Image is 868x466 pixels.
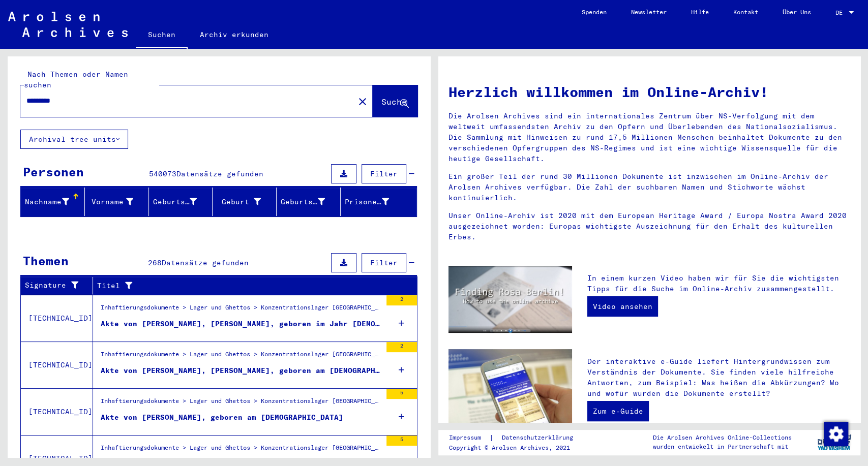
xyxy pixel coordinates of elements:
mat-icon: close [356,96,369,108]
a: Archiv erkunden [188,22,281,47]
div: 2 [386,295,417,305]
span: Suche [381,97,407,107]
span: Datensätze gefunden [176,169,263,178]
div: Titel [97,281,392,291]
h1: Herzlich willkommen im Online-Archiv! [448,81,851,103]
div: Akte von [PERSON_NAME], [PERSON_NAME], geboren im Jahr [DEMOGRAPHIC_DATA] [101,319,381,329]
button: Archival tree units [20,130,128,149]
mat-header-cell: Nachname [21,188,85,216]
div: 2 [386,342,417,352]
div: Prisoner # [345,194,404,210]
div: Inhaftierungsdokumente > Lager und Ghettos > Konzentrationslager [GEOGRAPHIC_DATA] > Individuelle... [101,396,381,411]
div: Personen [23,163,84,181]
div: Signature [25,277,93,294]
img: Zustimmung ändern [824,422,848,446]
mat-header-cell: Vorname [85,188,149,216]
div: Inhaftierungsdokumente > Lager und Ghettos > Konzentrationslager [GEOGRAPHIC_DATA] ([GEOGRAPHIC_D... [101,303,381,317]
div: Signature [25,280,80,291]
button: Suche [373,85,417,117]
span: Filter [370,169,398,178]
div: Akte von [PERSON_NAME], geboren am [DEMOGRAPHIC_DATA] [101,412,343,423]
span: DE [835,9,847,16]
p: In einem kurzen Video haben wir für Sie die wichtigsten Tipps für die Suche im Online-Archiv zusa... [587,273,850,294]
div: Vorname [89,194,148,210]
p: Die Arolsen Archives Online-Collections [653,433,792,442]
div: Geburt‏ [217,197,261,207]
div: Vorname [89,197,133,207]
mat-header-cell: Prisoner # [341,188,416,216]
div: 5 [386,436,417,446]
a: Datenschutzerklärung [494,432,585,443]
img: video.jpg [448,266,572,333]
td: [TECHNICAL_ID] [21,341,93,388]
div: Inhaftierungsdokumente > Lager und Ghettos > Konzentrationslager [GEOGRAPHIC_DATA] > Individuelle... [101,443,381,457]
p: wurden entwickelt in Partnerschaft mit [653,442,792,451]
p: Unser Online-Archiv ist 2020 mit dem European Heritage Award / Europa Nostra Award 2020 ausgezeic... [448,210,851,242]
a: Impressum [449,432,489,443]
div: Inhaftierungsdokumente > Lager und Ghettos > Konzentrationslager [GEOGRAPHIC_DATA] > Individuelle... [101,350,381,364]
div: | [449,432,585,443]
div: 5 [386,389,417,399]
div: Geburtsname [153,197,197,207]
span: Datensätze gefunden [162,258,249,267]
a: Zum e-Guide [587,401,649,421]
div: Geburt‏ [217,194,276,210]
p: Copyright © Arolsen Archives, 2021 [449,443,585,452]
button: Filter [362,164,406,183]
mat-header-cell: Geburtsname [149,188,213,216]
div: Geburtsdatum [281,194,340,210]
td: [TECHNICAL_ID] [21,295,93,341]
img: Arolsen_neg.svg [8,12,128,37]
span: 540073 [149,169,176,178]
a: Video ansehen [587,296,658,317]
div: Prisoner # [345,197,389,207]
td: [TECHNICAL_ID] [21,388,93,435]
mat-label: Nach Themen oder Namen suchen [24,70,128,89]
button: Filter [362,253,406,272]
span: 268 [148,258,162,267]
mat-header-cell: Geburt‏ [213,188,277,216]
div: Zustimmung ändern [823,421,848,446]
div: Geburtsdatum [281,197,325,207]
img: yv_logo.png [815,429,853,455]
span: Filter [370,258,398,267]
img: eguide.jpg [448,349,572,432]
button: Clear [352,91,373,111]
div: Nachname [25,197,69,207]
div: Geburtsname [153,194,213,210]
p: Ein großer Teil der rund 30 Millionen Dokumente ist inzwischen im Online-Archiv der Arolsen Archi... [448,171,851,203]
div: Titel [97,277,405,294]
p: Die Arolsen Archives sind ein internationales Zentrum über NS-Verfolgung mit dem weltweit umfasse... [448,111,851,164]
p: Der interaktive e-Guide liefert Hintergrundwissen zum Verständnis der Dokumente. Sie finden viele... [587,356,850,399]
div: Akte von [PERSON_NAME], [PERSON_NAME], geboren am [DEMOGRAPHIC_DATA] [101,365,381,376]
div: Nachname [25,194,84,210]
mat-header-cell: Geburtsdatum [277,188,341,216]
a: Suchen [136,22,188,49]
div: Themen [23,252,69,270]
